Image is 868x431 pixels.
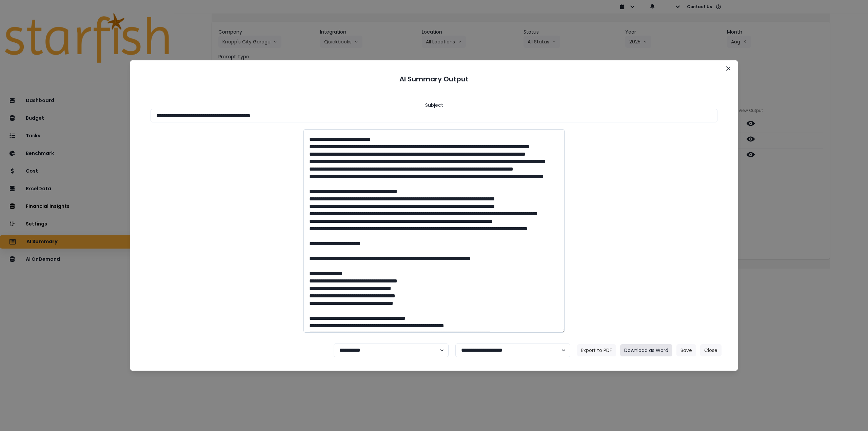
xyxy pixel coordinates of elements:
button: Close [723,63,734,74]
button: Export to PDF [577,344,616,356]
header: Subject [425,102,443,109]
header: AI Summary Output [138,68,730,90]
button: Save [676,344,696,356]
button: Download as Word [620,344,672,356]
button: Close [700,344,722,356]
